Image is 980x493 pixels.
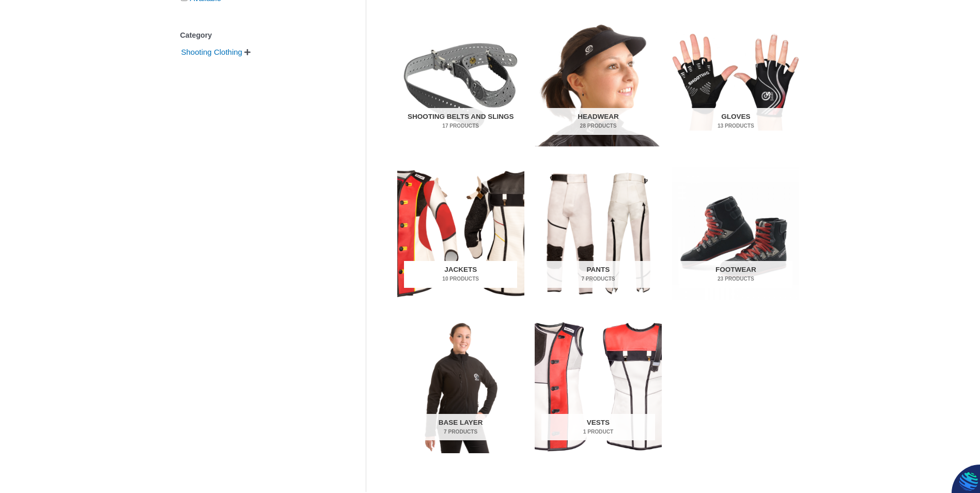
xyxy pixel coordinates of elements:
h2: Base Layer [404,414,517,441]
h2: Vests [541,414,655,441]
h2: Pants [541,261,655,288]
img: Gloves [672,14,799,147]
h2: Gloves [679,108,792,135]
a: Visit product category Headwear [535,14,662,147]
a: Shooting Clothing [180,47,243,56]
mark: 7 Products [541,275,655,283]
span: Shooting Clothing [180,43,243,61]
mark: 10 Products [404,275,517,283]
h2: Headwear [541,108,655,135]
img: Jackets [397,167,524,300]
h2: Shooting Belts and Slings [404,108,517,135]
mark: 13 Products [679,122,792,130]
a: Visit product category Pants [535,167,662,300]
h2: Jackets [404,261,517,288]
a: Visit product category Shooting Belts and Slings [397,14,524,147]
a: Visit product category Gloves [672,14,799,147]
a: Visit product category Base Layer [397,319,524,453]
mark: 23 Products [679,275,792,283]
img: Vests [535,319,662,453]
img: Pants [535,167,662,300]
div: Category [180,28,335,43]
mark: 7 Products [404,428,517,436]
a: Visit product category Footwear [672,167,799,300]
mark: 1 Product [541,428,655,436]
img: Footwear [672,167,799,300]
h2: Footwear [679,261,792,288]
img: Base Layer [397,319,524,453]
mark: 28 Products [541,122,655,130]
a: Visit product category Vests [535,319,662,453]
img: Shooting Belts and Slings [397,14,524,147]
a: Visit product category Jackets [397,167,524,300]
span:  [244,49,251,56]
mark: 17 Products [404,122,517,130]
img: Headwear [535,14,662,147]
